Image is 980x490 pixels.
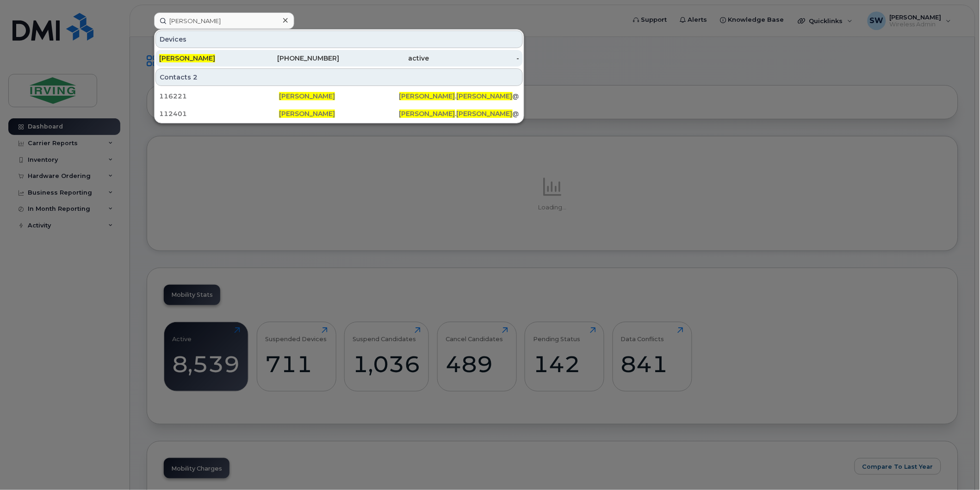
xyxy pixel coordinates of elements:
div: . @[DOMAIN_NAME] [399,92,519,101]
div: Devices [155,31,523,48]
div: - [429,54,520,63]
span: [PERSON_NAME] [457,110,513,118]
a: [PERSON_NAME][PHONE_NUMBER]active- [155,50,523,67]
span: [PERSON_NAME] [457,92,513,100]
span: [PERSON_NAME] [399,110,455,118]
span: [PERSON_NAME] [159,54,215,62]
div: . @[DOMAIN_NAME] [399,109,519,118]
span: [PERSON_NAME] [399,92,455,100]
span: 2 [193,73,198,82]
span: [PERSON_NAME] [279,92,335,100]
div: 116221 [159,92,279,101]
a: 116221[PERSON_NAME][PERSON_NAME].[PERSON_NAME]@[DOMAIN_NAME] [155,88,523,104]
div: Contacts [155,68,523,86]
span: [PERSON_NAME] [279,110,335,118]
div: [PHONE_NUMBER] [249,54,340,63]
div: active [339,54,429,63]
div: 112401 [159,109,279,118]
a: 112401[PERSON_NAME][PERSON_NAME].[PERSON_NAME]@[DOMAIN_NAME] [155,105,523,122]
